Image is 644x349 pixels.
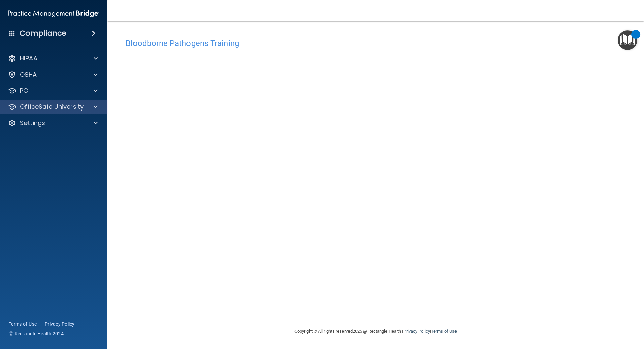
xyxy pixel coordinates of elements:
iframe: bbp [126,51,626,258]
a: OfficeSafe University [8,103,98,111]
p: Settings [20,119,45,127]
h4: Bloodborne Pathogens Training [126,39,626,48]
div: Copyright © All rights reserved 2025 @ Rectangle Health | | [253,320,498,342]
img: PMB logo [8,7,99,20]
a: Terms of Use [9,321,37,328]
a: Settings [8,119,98,127]
p: OSHA [20,71,37,79]
p: OfficeSafe University [20,103,84,111]
a: Privacy Policy [45,321,75,328]
a: Terms of Use [431,329,457,334]
button: Open Resource Center, 1 new notification [618,30,637,50]
a: Privacy Policy [403,329,430,334]
a: PCI [8,87,98,95]
p: PCI [20,87,30,95]
p: HIPAA [20,54,37,62]
span: Ⓒ Rectangle Health 2024 [9,330,64,337]
div: 1 [635,34,637,43]
a: OSHA [8,71,98,79]
a: HIPAA [8,54,98,62]
h4: Compliance [20,29,66,38]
